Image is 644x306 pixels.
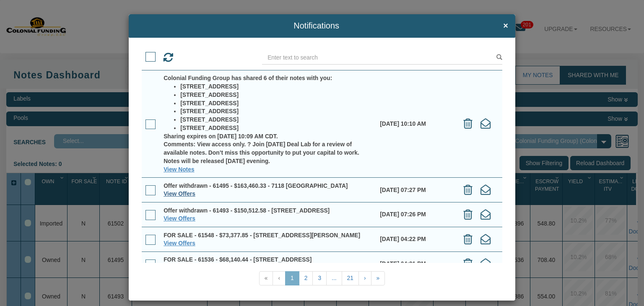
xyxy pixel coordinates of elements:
li: [STREET_ADDRESS] [180,91,372,99]
a: › [358,271,371,285]
div: Comments: View access only. ? Join [DATE] Deal Lab for a review of available notes. Don’t miss th... [164,140,372,165]
a: « [259,271,273,285]
div: Offer withdrawn - 61495 - $163,460.33 - 7118 [GEOGRAPHIC_DATA] [164,182,372,190]
li: [STREET_ADDRESS] [180,107,372,116]
a: 2 [299,271,313,285]
td: [DATE] 07:27 PM [376,178,455,202]
div: FOR SALE - 61536 - $68,140.44 - [STREET_ADDRESS] [164,256,372,264]
a: 21 [342,271,359,285]
a: View Notes [164,166,194,173]
li: [STREET_ADDRESS] [180,116,372,124]
td: [DATE] 07:26 PM [376,202,455,227]
a: 3 [312,271,327,285]
div: Offer withdrawn - 61493 - $150,512.58 - [STREET_ADDRESS] [164,207,372,215]
a: View Offers [164,240,195,246]
input: Enter text to search [262,50,502,65]
a: View Offers [164,215,195,222]
div: Colonial Funding Group has shared 6 of their notes with you: [164,74,372,83]
a: » [371,271,385,285]
span: Notifications [136,21,497,31]
li: [STREET_ADDRESS] [180,124,372,132]
span: × [503,21,508,31]
a: ... [326,271,342,285]
td: [DATE] 04:21 PM [376,252,455,276]
li: [STREET_ADDRESS] [180,99,372,108]
div: Sharing expires on [DATE] 10:09 AM CDT. [164,132,372,141]
a: ‹ [273,271,286,285]
a: 1 [285,271,299,285]
td: [DATE] 04:22 PM [376,227,455,252]
div: FOR SALE - 61548 - $73,377.85 - [STREET_ADDRESS][PERSON_NAME] [164,231,372,240]
a: View Offers [164,190,195,197]
li: [STREET_ADDRESS] [180,83,372,91]
td: [DATE] 10:10 AM [376,70,455,178]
